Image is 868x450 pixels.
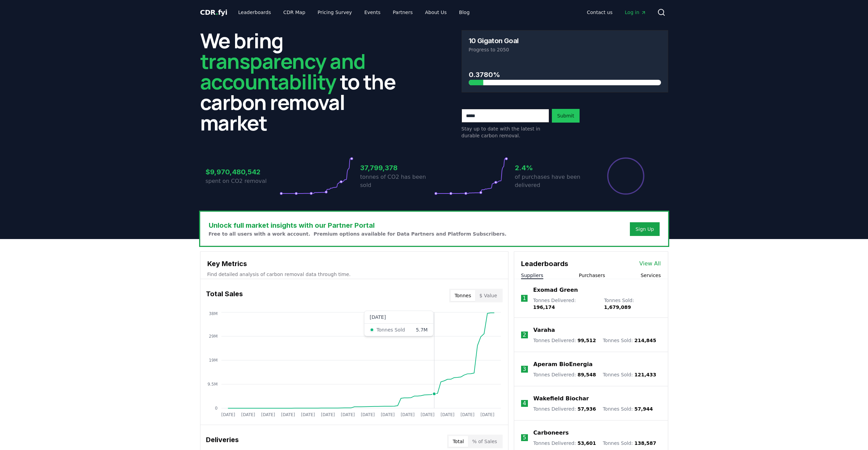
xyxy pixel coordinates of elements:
[515,163,589,173] h3: 2.4%
[360,163,434,173] h3: 37,799,378
[440,412,454,417] tspan: [DATE]
[635,226,654,233] a: Sign Up
[200,30,407,133] h2: We bring to the carbon removal market
[603,337,656,344] p: Tonnes Sold :
[533,371,596,378] p: Tonnes Delivered :
[206,435,239,448] h3: Deliveries
[579,272,605,279] button: Purchasers
[449,436,468,447] button: Total
[603,371,656,378] p: Tonnes Sold :
[261,412,275,417] tspan: [DATE]
[380,412,394,417] tspan: [DATE]
[634,338,656,343] span: 214,845
[533,395,589,403] a: Wakefield Biochar
[639,260,661,268] a: View All
[200,47,365,96] span: transparency and accountability
[521,259,568,269] h3: Leaderboards
[341,412,355,417] tspan: [DATE]
[619,6,651,18] a: Log in
[206,177,280,185] p: spent on CO2 removal
[603,405,653,412] p: Tonnes Sold :
[209,334,218,339] tspan: 29M
[469,37,519,44] h3: 10 Gigaton Goal
[634,406,653,412] span: 57,944
[533,429,569,437] a: Carboneers
[461,412,475,417] tspan: [DATE]
[216,8,218,16] span: .
[312,6,357,18] a: Pricing Survey
[241,412,255,417] tspan: [DATE]
[207,382,217,387] tspan: 9.5M
[209,358,218,363] tspan: 19M
[469,70,661,80] h3: 0.3780%
[200,8,228,17] a: CDR.fyi
[209,230,507,237] p: Free to all users with a work account. Premium options available for Data Partners and Platform S...
[469,46,661,53] p: Progress to 2050
[578,406,596,412] span: 57,936
[523,331,526,339] p: 2
[221,412,235,417] tspan: [DATE]
[401,412,415,417] tspan: [DATE]
[480,412,494,417] tspan: [DATE]
[207,271,501,278] p: Find detailed analysis of carbon removal data through time.
[281,412,295,417] tspan: [DATE]
[533,405,596,412] p: Tonnes Delivered :
[419,6,452,18] a: About Us
[515,173,589,189] p: of purchases have been delivered
[475,290,501,301] button: $ Value
[451,290,475,301] button: Tonnes
[233,6,276,18] a: Leaderboards
[604,304,631,310] span: 1,679,089
[301,412,315,417] tspan: [DATE]
[215,406,218,411] tspan: 0
[361,412,375,417] tspan: [DATE]
[200,8,228,16] span: CDR fyi
[454,6,475,18] a: Blog
[533,304,555,310] span: 196,174
[468,436,501,447] button: % of Sales
[209,220,507,230] h3: Unlock full market insights with our Partner Portal
[578,440,596,446] span: 53,601
[387,6,418,18] a: Partners
[209,311,218,316] tspan: 38M
[533,326,555,334] a: Varaha
[523,399,526,408] p: 4
[578,338,596,343] span: 99,512
[604,297,661,311] p: Tonnes Sold :
[206,289,243,302] h3: Total Sales
[522,294,526,302] p: 1
[360,173,434,189] p: tonnes of CO2 has been sold
[533,297,597,311] p: Tonnes Delivered :
[278,6,311,18] a: CDR Map
[533,440,596,447] p: Tonnes Delivered :
[634,372,656,377] span: 121,433
[533,337,596,344] p: Tonnes Delivered :
[321,412,335,417] tspan: [DATE]
[625,9,646,16] span: Log in
[581,6,651,18] nav: Main
[533,360,593,368] a: Aperam BioEnergia
[634,440,656,446] span: 138,587
[533,286,578,294] a: Exomad Green
[206,167,280,177] h3: $9,970,480,542
[630,222,659,236] button: Sign Up
[607,157,645,195] div: Percentage of sales delivered
[207,259,501,269] h3: Key Metrics
[420,412,435,417] tspan: [DATE]
[359,6,386,18] a: Events
[552,109,580,123] button: Submit
[640,272,661,279] button: Services
[581,6,618,18] a: Contact us
[523,365,526,373] p: 3
[603,440,656,447] p: Tonnes Sold :
[462,125,549,139] p: Stay up to date with the latest in durable carbon removal.
[578,372,596,377] span: 89,548
[233,6,475,18] nav: Main
[521,272,543,279] button: Suppliers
